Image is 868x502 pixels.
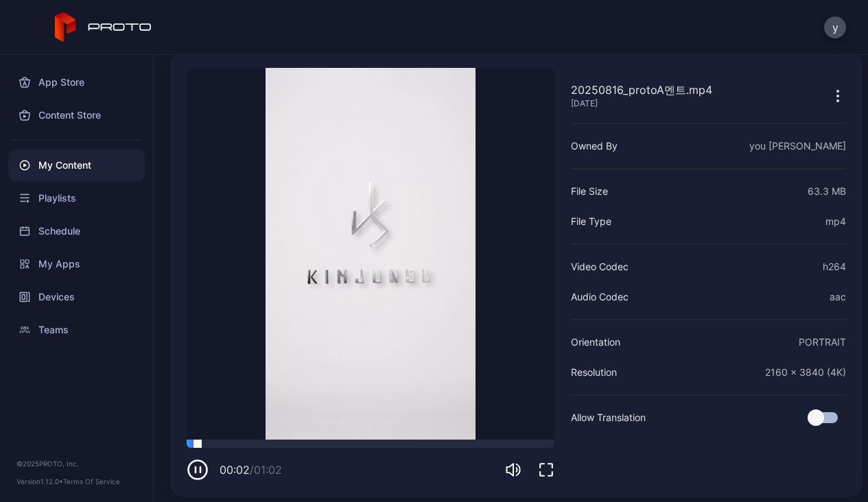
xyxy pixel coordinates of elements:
span: Version 1.12.0 • [16,477,63,486]
a: Terms Of Service [63,477,120,486]
div: Audio Codec [571,289,629,305]
div: File Size [571,183,608,200]
a: Content Store [8,99,145,132]
a: Devices [8,280,145,313]
a: My Content [8,149,145,182]
a: Schedule [8,215,145,248]
div: aac [830,289,846,305]
a: My Apps [8,248,145,280]
div: Orientation [571,334,620,350]
a: Teams [8,313,145,346]
div: Owned By [571,138,618,154]
div: h264 [823,259,846,275]
div: Resolution [571,364,617,381]
span: / 01:02 [250,463,282,477]
video: Sorry, your browser doesn‘t support embedded videos [187,68,554,440]
div: [DATE] [571,98,712,109]
button: y [824,16,846,38]
div: File Type [571,213,611,230]
div: © 2025 PROTO, Inc. [16,458,137,469]
div: 20250816_protoA멘트.mp4 [571,82,712,98]
a: App Store [8,66,145,99]
div: Video Codec [571,259,629,275]
div: you [PERSON_NAME] [749,138,846,154]
div: mp4 [825,213,846,230]
a: Playlists [8,182,145,215]
div: PORTRAIT [799,334,846,350]
div: 63.3 MB [808,183,846,200]
div: Allow Translation [571,409,646,426]
div: 00:02 [220,462,282,478]
div: 2160 x 3840 (4K) [765,364,846,381]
